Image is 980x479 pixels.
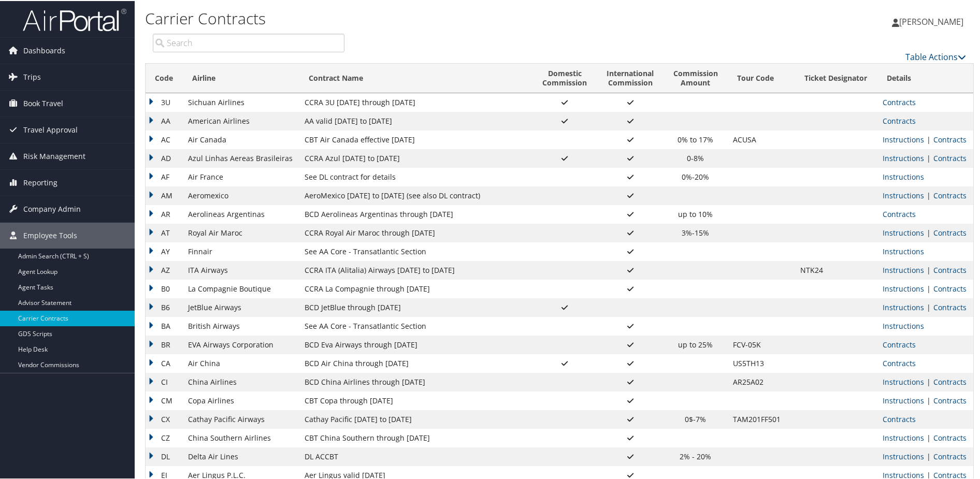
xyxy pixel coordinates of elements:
[299,260,532,279] td: CCRA ITA (Alitalia) Airways [DATE] to [DATE]
[299,167,532,185] td: See DL contract for details
[183,185,299,204] td: Aeromexico
[883,264,924,274] a: View Ticketing Instructions
[146,111,183,129] td: AA
[728,63,795,92] th: Tour Code: activate to sort column ascending
[299,428,532,446] td: CBT China Southern through [DATE]
[299,241,532,260] td: See AA Core - Transatlantic Section
[146,390,183,409] td: CM
[183,335,299,353] td: EVA Airways Corporation
[183,428,299,446] td: China Southern Airlines
[883,376,924,386] a: View Ticketing Instructions
[728,372,795,390] td: AR25A02
[183,446,299,465] td: Delta Air Lines
[892,5,974,36] a: [PERSON_NAME]
[299,204,532,223] td: BCD Aerolineas Argentinas through [DATE]
[183,223,299,241] td: Royal Air Maroc
[664,446,728,465] td: 2% - 20%
[728,409,795,428] td: TAM201FF501
[299,390,532,409] td: CBT Copa through [DATE]
[299,223,532,241] td: CCRA Royal Air Maroc through [DATE]
[883,451,924,460] a: View Ticketing Instructions
[145,7,698,28] h1: Carrier Contracts
[146,148,183,167] td: AD
[883,357,916,367] a: View Contracts
[183,390,299,409] td: Copa Airlines
[299,353,532,372] td: BCD Air China through [DATE]
[146,316,183,335] td: BA
[183,241,299,260] td: Finnair
[299,111,532,129] td: AA valid [DATE] to [DATE]
[183,372,299,390] td: China Airlines
[728,129,795,148] td: ACUSA
[883,115,916,125] a: View Contracts
[877,63,973,92] th: Details: activate to sort column ascending
[532,63,597,92] th: DomesticCommission: activate to sort column ascending
[183,297,299,316] td: JetBlue Airways
[883,339,916,349] a: View Contracts
[23,7,126,31] img: airportal-logo.png
[146,204,183,223] td: AR
[299,63,532,92] th: Contract Name: activate to sort column ascending
[183,409,299,428] td: Cathay Pacific Airways
[933,301,967,311] a: View Contracts
[883,395,924,404] a: View Ticketing Instructions
[933,152,967,162] a: View Contracts
[597,63,664,92] th: InternationalCommission: activate to sort column ascending
[664,63,728,92] th: CommissionAmount: activate to sort column ascending
[299,129,532,148] td: CBT Air Canada effective [DATE]
[23,195,81,221] span: Company Admin
[924,283,933,293] span: |
[883,413,916,423] a: View Contracts
[183,167,299,185] td: Air France
[924,469,933,479] span: |
[299,148,532,167] td: CCRA Azul [DATE] to [DATE]
[795,63,877,92] th: Ticket Designator: activate to sort column ascending
[883,134,924,143] a: View Ticketing Instructions
[883,227,924,237] a: View Ticketing Instructions
[299,185,532,204] td: AeroMexico [DATE] to [DATE] (see also DL contract)
[299,335,532,353] td: BCD Eva Airways through [DATE]
[728,353,795,372] td: US5TH13
[146,63,183,92] th: Code: activate to sort column descending
[183,316,299,335] td: British Airways
[924,152,933,162] span: |
[23,37,65,63] span: Dashboards
[883,190,924,199] a: View Ticketing Instructions
[183,279,299,297] td: La Compagnie Boutique
[299,279,532,297] td: CCRA La Compagnie through [DATE]
[146,335,183,353] td: BR
[183,260,299,279] td: ITA Airways
[933,451,967,460] a: View Contracts
[299,409,532,428] td: Cathay Pacific [DATE] to [DATE]
[146,372,183,390] td: CI
[664,409,728,428] td: 0$-7%
[183,111,299,129] td: American Airlines
[924,134,933,143] span: |
[183,204,299,223] td: Aerolineas Argentinas
[924,432,933,442] span: |
[23,63,41,89] span: Trips
[146,428,183,446] td: CZ
[146,353,183,372] td: CA
[153,33,344,51] input: Search
[933,190,967,199] a: View Contracts
[883,208,916,218] a: View Contracts
[933,264,967,274] a: View Contracts
[933,395,967,404] a: View Contracts
[924,395,933,404] span: |
[664,148,728,167] td: 0-8%
[924,190,933,199] span: |
[146,409,183,428] td: CX
[795,260,877,279] td: NTK24
[664,167,728,185] td: 0%-20%
[933,376,967,386] a: View Contracts
[183,148,299,167] td: Azul Linhas Aereas Brasileiras
[146,260,183,279] td: AZ
[924,451,933,460] span: |
[924,264,933,274] span: |
[883,469,924,479] a: View Ticketing Instructions
[23,142,85,168] span: Risk Management
[146,241,183,260] td: AY
[883,96,916,106] a: View Contracts
[183,129,299,148] td: Air Canada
